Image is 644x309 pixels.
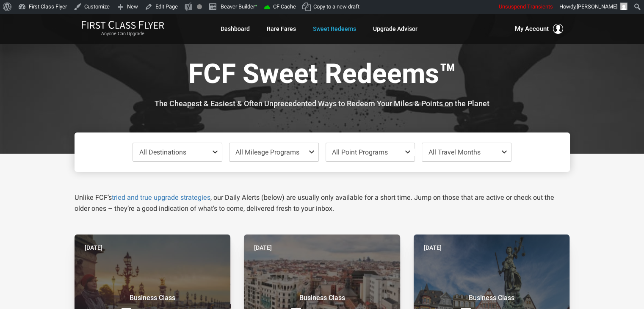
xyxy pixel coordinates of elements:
[81,31,164,37] small: Anyone Can Upgrade
[221,21,250,36] a: Dashboard
[235,148,299,156] span: All Mileage Programs
[515,24,563,34] button: My Account
[139,148,186,156] span: All Destinations
[332,148,388,156] span: All Point Programs
[255,1,257,10] span: •
[313,21,356,36] a: Sweet Redeems
[373,21,417,36] a: Upgrade Advisor
[81,20,164,29] img: First Class Flyer
[515,24,549,34] span: My Account
[424,243,442,252] time: [DATE]
[85,243,102,252] time: [DATE]
[81,99,564,108] h3: The Cheapest & Easiest & Often Unprecedented Ways to Redeem Your Miles & Points on the Planet
[81,59,564,92] h1: FCF Sweet Redeems™
[112,193,210,201] a: tried and true upgrade strategies
[254,243,272,252] time: [DATE]
[499,3,553,10] span: Unsuspend Transients
[269,294,375,302] small: Business Class
[577,3,617,10] span: [PERSON_NAME]
[75,192,570,214] p: Unlike FCF’s , our Daily Alerts (below) are usually only available for a short time. Jump on thos...
[267,21,296,36] a: Rare Fares
[81,20,164,37] a: First Class FlyerAnyone Can Upgrade
[100,294,205,302] small: Business Class
[439,294,544,302] small: Business Class
[428,148,480,156] span: All Travel Months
